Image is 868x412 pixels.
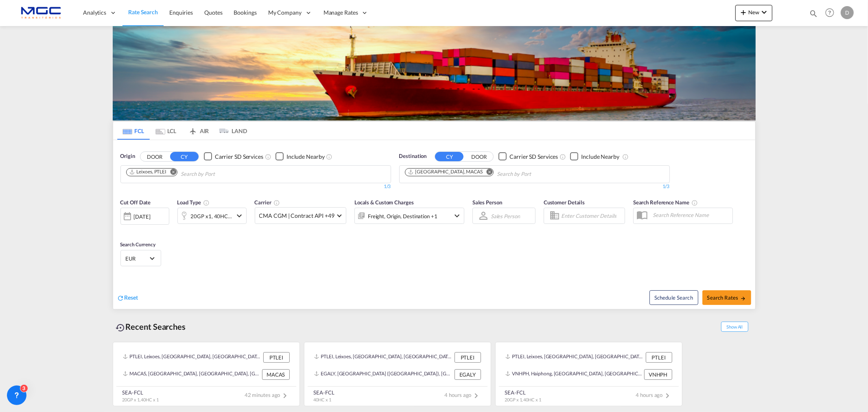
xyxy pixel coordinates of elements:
[120,224,127,235] md-datepicker: Select
[465,152,493,161] button: DOOR
[265,153,271,160] md-icon: Unchecked: Search for CY (Container Yard) services for all selected carriers.Checked : Search for...
[262,369,290,380] div: MACAS
[735,5,772,21] button: icon-plus 400-fgNewicon-chevron-down
[215,153,263,161] div: Carrier SD Services
[823,6,837,20] span: Help
[128,9,158,15] span: Rate Search
[125,252,157,264] md-select: Select Currency: € EUREuro
[117,122,247,140] md-pagination-wrapper: Use the left and right arrow keys to navigate between tabs
[120,183,391,190] div: 1/3
[354,199,414,206] span: Locals & Custom Charges
[191,210,232,222] div: 20GP x1 40HC x1
[455,352,481,363] div: PTLEI
[570,152,619,161] md-checkbox: Checkbox No Ink
[581,153,619,161] div: Include Nearby
[544,199,585,206] span: Customer Details
[204,152,263,161] md-checkbox: Checkbox No Ink
[280,391,290,401] md-icon: icon-chevron-right
[691,199,698,206] md-icon: Your search will be saved by the below given name
[633,199,698,206] span: Search Reference Name
[129,169,168,175] div: Press delete to remove this chip.
[408,169,485,175] div: Press delete to remove this chip.
[113,140,755,309] div: OriginDOOR CY Checkbox No InkUnchecked: Search for CY (Container Yard) services for all selected ...
[646,352,672,363] div: PTLEI
[404,166,578,181] md-chips-wrap: Chips container. Use arrow keys to select chips.
[561,210,622,222] input: Enter Customer Details
[707,294,746,301] span: Search Rates
[455,369,481,380] div: EGALY
[181,168,258,181] input: Chips input.
[120,208,169,225] div: [DATE]
[759,7,769,17] md-icon: icon-chevron-down
[314,369,453,380] div: EGALY, Alexandria (El Iskandariya), Egypt, Northern Africa, Africa
[505,369,642,380] div: VNHPH, Haiphong, Viet Nam, South East Asia, Asia Pacific
[245,392,290,398] span: 42 minutes ago
[286,153,325,161] div: Include Nearby
[177,199,210,206] span: Load Type
[113,318,189,336] div: Recent Searches
[702,290,751,305] button: Search Ratesicon-arrow-right
[117,122,150,140] md-tab-item: FCL
[636,392,673,398] span: 4 hours ago
[721,322,748,332] span: Show All
[134,213,151,220] div: [DATE]
[452,211,462,221] md-icon: icon-chevron-down
[368,210,437,222] div: Freight Origin Destination Factory Stuffing
[498,152,558,161] md-checkbox: Checkbox No Ink
[408,169,483,175] div: Casablanca, MACAS
[117,294,125,302] md-icon: icon-refresh
[445,392,481,398] span: 4 hours ago
[472,199,502,206] span: Sales Person
[314,389,335,396] div: SEA-FCL
[841,6,854,19] div: D
[509,153,558,161] div: Carrier SD Services
[117,294,138,302] div: icon-refreshReset
[326,153,333,160] md-icon: Unchecked: Ignores neighbouring ports when fetching rates.Checked : Includes neighbouring ports w...
[123,369,260,380] div: MACAS, Casablanca, Morocco, Northern Africa, Africa
[644,369,672,380] div: VNHPH
[490,210,521,222] md-select: Sales Person
[739,7,748,17] md-icon: icon-plus 400-fg
[169,9,193,16] span: Enquiries
[204,9,222,16] span: Quotes
[165,169,177,177] button: Remove
[234,9,257,16] span: Bookings
[150,122,182,140] md-tab-item: LCL
[497,168,574,181] input: Chips input.
[215,122,247,140] md-tab-item: LAND
[560,153,566,160] md-icon: Unchecked: Search for CY (Container Yard) services for all selected carriers.Checked : Search for...
[182,122,215,140] md-tab-item: AIR
[120,199,151,206] span: Cut Off Date
[809,9,818,21] div: icon-magnify
[120,152,135,160] span: Origin
[314,397,331,402] span: 40HC x 1
[122,389,159,396] div: SEA-FCL
[495,342,682,406] recent-search-card: PTLEI, Leixoes, [GEOGRAPHIC_DATA], [GEOGRAPHIC_DATA], [GEOGRAPHIC_DATA] PTLEIVNHPH, Haiphong, [GE...
[739,9,769,15] span: New
[263,352,290,363] div: PTLEI
[649,290,698,305] button: Note: By default Schedule search will only considerorigin ports, destination ports and cut off da...
[275,152,325,161] md-checkbox: Checkbox No Ink
[809,9,818,18] md-icon: icon-magnify
[83,9,106,17] span: Analytics
[740,296,746,301] md-icon: icon-arrow-right
[140,152,169,161] button: DOOR
[472,391,481,401] md-icon: icon-chevron-right
[12,4,67,22] img: 92835000d1c111ee8b33af35afdd26c7.png
[126,255,149,262] span: EUR
[188,126,198,132] md-icon: icon-airplane
[116,323,126,333] md-icon: icon-backup-restore
[125,166,262,181] md-chips-wrap: Chips container. Use arrow keys to select chips.
[435,152,464,161] button: CY
[399,183,670,190] div: 1/3
[663,391,673,401] md-icon: icon-chevron-right
[649,209,732,221] input: Search Reference Name
[314,352,453,363] div: PTLEI, Leixoes, Portugal, Southern Europe, Europe
[259,212,335,220] span: CMA CGM | Contract API +49
[177,208,247,224] div: 20GP x1 40HC x1icon-chevron-down
[399,152,427,160] span: Destination
[123,352,261,363] div: PTLEI, Leixoes, Portugal, Southern Europe, Europe
[129,169,167,175] div: Leixoes, PTLEI
[505,352,644,363] div: PTLEI, Leixoes, Portugal, Southern Europe, Europe
[304,342,491,406] recent-search-card: PTLEI, Leixoes, [GEOGRAPHIC_DATA], [GEOGRAPHIC_DATA], [GEOGRAPHIC_DATA] PTLEIEGALY, [GEOGRAPHIC_D...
